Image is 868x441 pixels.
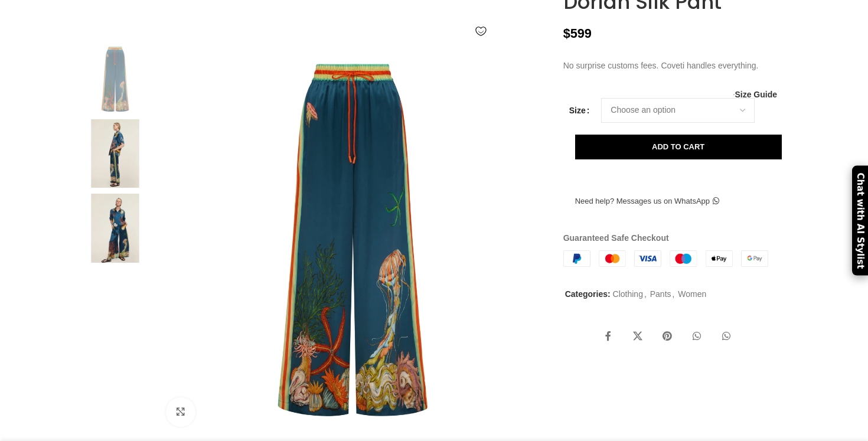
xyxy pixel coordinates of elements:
[569,104,590,117] label: Size
[613,289,643,299] a: Clothing
[575,135,782,159] button: Add to cart
[565,289,611,299] span: Categories:
[79,194,151,263] img: Alemais dresses
[563,59,786,72] p: No surprise customs fees. Coveti handles everything.
[563,26,570,41] span: $
[596,325,620,348] a: Facebook social link
[655,325,679,348] a: Pinterest social link
[685,325,709,348] a: WhatsApp social link
[714,325,738,348] a: WhatsApp social link
[673,288,675,300] span: ,
[644,288,647,300] span: ,
[626,325,650,348] a: X social link
[563,189,731,214] a: Need help? Messages us on WhatsApp
[563,26,592,41] bdi: 599
[79,44,151,113] img: Alemais
[563,233,669,243] strong: Guaranteed Safe Checkout
[563,250,768,267] img: guaranteed-safe-checkout-bordered.j
[650,289,671,299] a: Pants
[678,289,706,299] a: Women
[79,119,151,188] img: Alemais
